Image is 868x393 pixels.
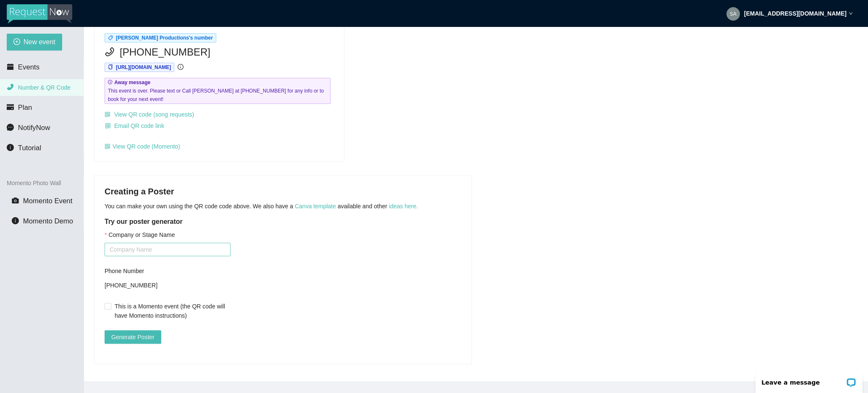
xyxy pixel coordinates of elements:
[105,202,462,211] p: You can make your own using the QR code code above. We also have a available and other
[18,104,32,112] span: Plan
[105,186,462,197] h4: Creating a Poster
[7,4,72,24] img: RequestNow
[24,37,55,47] span: New event
[12,197,19,204] span: camera
[18,144,41,152] span: Tutorial
[726,7,740,21] img: c8e189fe5407d39645f0b3f21446b4ab
[7,144,14,151] span: info-circle
[7,104,14,111] span: credit-card
[23,217,73,225] span: Momento Demo
[105,279,231,292] div: [PHONE_NUMBER]
[105,143,110,149] span: qrcode
[105,266,231,276] div: Phone Number
[105,112,110,117] span: qrcode
[114,80,150,85] b: Away message
[105,123,111,130] span: qrcode
[114,121,164,130] span: Email QR code link
[7,63,14,70] span: calendar
[389,203,418,210] a: ideas here.
[18,124,50,132] span: NotifyNow
[105,111,194,118] a: qrcode View QR code (song requests)
[108,80,113,85] span: field-time
[295,203,336,210] a: Canva template
[105,119,165,133] button: qrcodeEmail QR code link
[12,217,19,224] span: info-circle
[108,35,113,40] span: tag
[108,64,113,69] span: copy
[105,330,161,344] button: Generate Poster
[750,366,868,393] iframe: LiveChat chat widget
[111,302,231,320] span: This is a Momento event (the QR code will have Momento instructions)
[7,124,14,131] span: message
[849,11,853,16] span: down
[23,197,73,205] span: Momento Event
[105,143,180,150] a: qrcodeView QR code (Momento)
[7,83,14,90] span: phone
[105,230,175,239] label: Company or Stage Name
[18,84,71,91] span: Number & QR Code
[7,34,62,50] button: plus-circleNew event
[120,44,210,60] span: [PHONE_NUMBER]
[111,332,155,342] span: Generate Poster
[105,243,231,256] input: Company or Stage Name
[105,217,462,227] h5: Try our poster generator
[116,64,171,70] span: [URL][DOMAIN_NAME]
[116,35,213,41] span: [PERSON_NAME] Productions's number
[18,63,39,71] span: Events
[105,47,115,57] span: phone
[13,38,20,46] span: plus-circle
[108,87,327,104] span: This event is over. Please text or Call [PERSON_NAME] at [PHONE_NUMBER] for any info or to book f...
[744,10,847,17] strong: [EMAIL_ADDRESS][DOMAIN_NAME]
[178,64,184,70] span: info-circle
